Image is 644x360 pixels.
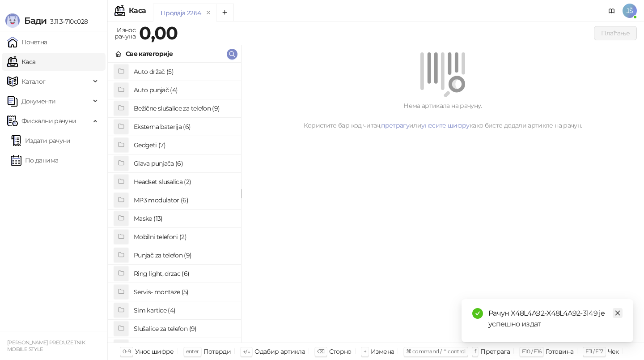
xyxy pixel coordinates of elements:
span: + [364,348,366,355]
h4: Eksterna baterija (6) [134,120,234,134]
a: Каса [7,53,35,71]
div: Потврди [203,346,231,357]
h4: Mobilni telefoni (2) [134,230,234,244]
span: ↑/↓ [243,348,250,355]
div: Одабир артикла [254,346,305,357]
span: close [614,310,621,316]
button: Плаћање [594,26,637,40]
h4: MP3 modulator (6) [134,193,234,207]
span: 3.11.3-710c028 [47,17,88,26]
a: Close [613,308,623,318]
h4: Punjač za telefon (9) [134,248,234,262]
a: По данима [11,151,58,169]
div: Све категорије [126,49,173,59]
span: ⌫ [317,348,324,355]
h4: Ring light, drzac (6) [134,266,234,281]
button: Add tab [216,4,234,21]
small: [PERSON_NAME] PREDUZETNIK MOBILE STYLE [7,339,85,352]
span: F11 / F17 [585,348,603,355]
a: Издати рачуни [11,132,71,150]
h4: Gedgeti (7) [134,138,234,152]
a: унесите шифру [421,121,470,129]
div: Продаја 2264 [161,8,201,18]
h4: Maske (13) [134,211,234,226]
span: 0-9 [123,348,131,355]
h4: Sim kartice (4) [134,303,234,317]
a: Почетна [7,33,47,51]
img: Logo [5,13,20,28]
div: Рачун X48L4A92-X48L4A92-3149 је успешно издат [488,308,623,330]
div: Сторно [329,346,352,357]
div: grid [108,63,241,343]
h4: Auto držač (5) [134,64,234,79]
div: Каса [129,7,146,14]
div: Претрага [480,346,510,357]
span: Каталог [21,73,46,90]
span: check-circle [472,308,483,319]
div: Готовина [546,346,573,357]
h4: Bežične slušalice za telefon (9) [134,101,234,116]
button: remove [203,9,214,17]
span: Бади [24,15,47,26]
h4: Glava punjača (6) [134,156,234,171]
span: f [475,348,476,355]
div: Унос шифре [135,346,174,357]
div: Чек [608,346,619,357]
div: Измена [371,346,394,357]
span: ⌘ command / ⌃ control [406,348,466,355]
span: Фискални рачуни [21,112,76,130]
h4: Staklo za telefon (7) [134,340,234,354]
span: Документи [21,92,55,110]
strong: 0,00 [139,22,178,44]
span: JŠ [623,4,637,18]
h4: Slušalice za telefon (9) [134,321,234,336]
h4: Servis- montaze (5) [134,285,234,299]
a: Документација [605,4,619,18]
div: Износ рачуна [113,24,137,42]
span: F10 / F16 [522,348,541,355]
h4: Headset slusalica (2) [134,175,234,189]
span: enter [186,348,199,355]
div: Нема артикала на рачуну. Користите бар код читач, или како бисте додали артикле на рачун. [252,101,633,130]
a: претрагу [381,121,409,129]
h4: Auto punjač (4) [134,83,234,97]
